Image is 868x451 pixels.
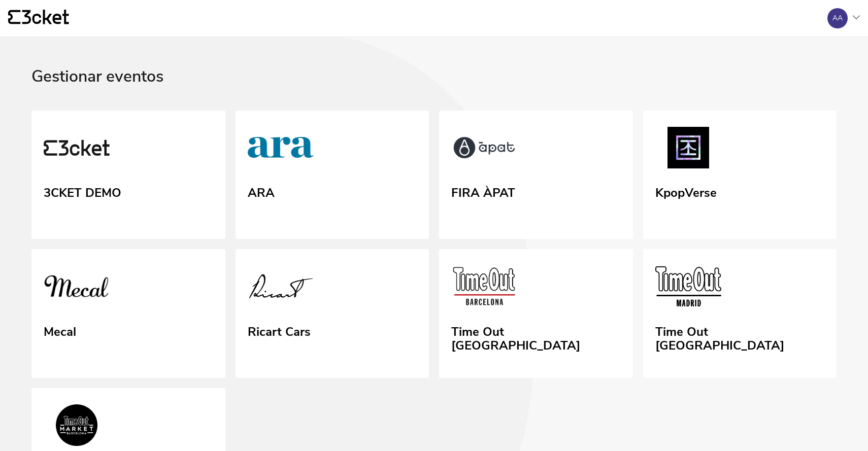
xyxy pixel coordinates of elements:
[655,265,721,311] img: Time Out Madrid
[248,265,314,311] img: Ricart Cars
[643,111,837,239] a: KpopVerse KpopVerse
[31,111,225,239] a: 3CKET DEMO 3CKET DEMO
[248,182,275,200] div: ARA
[44,182,121,200] div: 3CKET DEMO
[31,249,225,378] a: Mecal Mecal
[44,321,76,339] div: Mecal
[655,321,825,353] div: Time Out [GEOGRAPHIC_DATA]
[655,182,717,200] div: KpopVerse
[8,10,69,27] a: {' '}
[451,265,517,311] img: Time Out Barcelona
[451,127,517,172] img: FIRA ÀPAT
[236,111,429,239] a: ARA ARA
[451,321,621,353] div: Time Out [GEOGRAPHIC_DATA]
[44,404,110,450] img: Time Out Market Barcelona
[832,14,843,22] div: AA
[248,127,314,172] img: ARA
[643,249,837,378] a: Time Out Madrid Time Out [GEOGRAPHIC_DATA]
[655,127,721,172] img: KpopVerse
[439,249,633,378] a: Time Out Barcelona Time Out [GEOGRAPHIC_DATA]
[44,265,110,311] img: Mecal
[31,67,837,111] div: Gestionar eventos
[439,111,633,239] a: FIRA ÀPAT FIRA ÀPAT
[8,10,20,24] g: {' '}
[236,249,429,378] a: Ricart Cars Ricart Cars
[44,127,110,172] img: 3CKET DEMO
[248,321,311,339] div: Ricart Cars
[451,182,515,200] div: FIRA ÀPAT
